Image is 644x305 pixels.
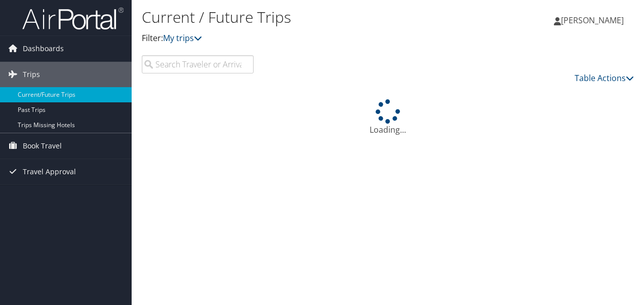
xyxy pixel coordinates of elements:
[142,32,470,45] p: Filter:
[561,15,624,26] span: [PERSON_NAME]
[554,5,634,35] a: [PERSON_NAME]
[575,72,634,84] a: Table Actions
[142,99,634,136] div: Loading...
[142,7,470,28] h1: Current / Future Trips
[23,159,76,184] span: Travel Approval
[142,55,254,73] input: Search Traveler or Arrival City
[23,133,62,159] span: Book Travel
[22,7,124,30] img: airportal-logo.png
[163,32,202,44] a: My trips
[23,62,40,87] span: Trips
[23,36,64,61] span: Dashboards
